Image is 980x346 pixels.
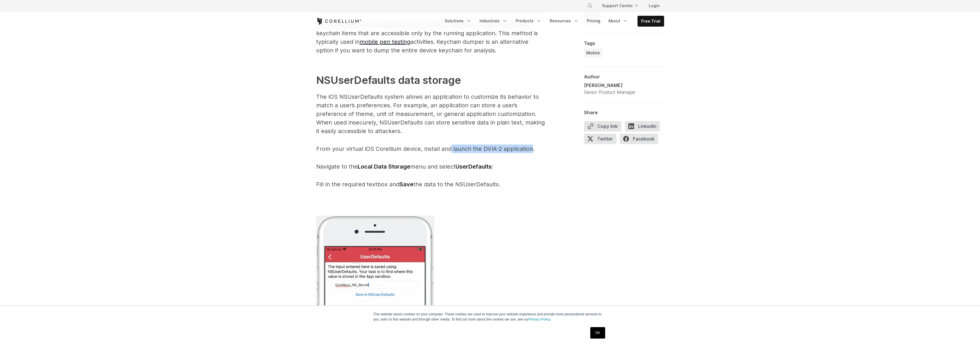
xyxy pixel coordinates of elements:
[584,89,635,96] div: Senior Product Manager
[316,145,545,153] p: From your virtual iOS Corellium device, install and launch the DVIA-2 application.
[358,163,410,170] strong: Local Data Storage
[441,16,475,26] a: Solutions
[316,180,545,189] p: Fill in the required textbox and the data to the NSUserDefaults.
[584,40,664,46] div: Tags
[620,134,658,144] span: Facebook
[584,134,620,146] a: Twitter
[584,48,602,58] a: Mobile
[585,1,595,11] button: Search
[638,16,664,26] a: Free Trial
[316,20,545,63] p: As we discussed at the beginning of this section, objection is used to dump the keychain items th...
[625,121,660,131] span: LinkedIn
[316,18,362,25] a: Corellium Home
[584,121,621,131] button: Copy link
[512,16,545,26] a: Products
[580,1,664,11] div: Navigation Menu
[373,312,607,322] p: This website stores cookies on your computer. These cookies are used to improve your website expe...
[586,50,600,56] span: Mobile
[441,16,664,27] div: Navigation Menu
[316,162,545,171] p: Navigate to the menu and select
[590,327,605,339] a: OK
[529,317,551,321] a: Privacy Policy.
[316,92,545,135] p: The iOS NSUserDefaults system allows an application to customize its behavior to match a user’s p...
[584,134,616,144] span: Twitter
[360,38,410,45] a: mobile pen testing
[620,134,662,146] a: Facebook
[476,16,511,26] a: Industries
[644,1,664,11] a: Login
[584,110,664,115] div: Share
[597,1,642,11] a: Support Center
[456,163,493,170] strong: UserDefaults:
[584,82,635,89] div: [PERSON_NAME]
[316,72,545,88] h2: NSUserDefaults data storage
[399,181,413,188] strong: Save
[546,16,582,26] a: Resources
[583,16,604,26] a: Pricing
[625,121,663,134] a: LinkedIn
[584,74,664,80] div: Author
[605,16,632,26] a: About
